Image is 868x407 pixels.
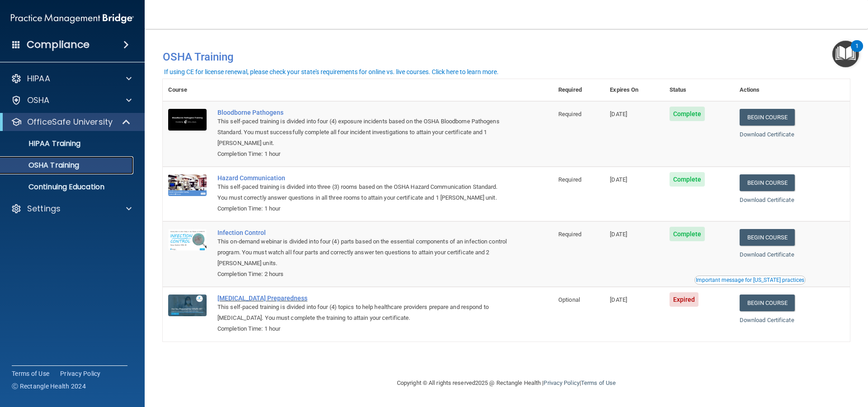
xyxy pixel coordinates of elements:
h4: Compliance [27,38,90,51]
span: Required [558,176,581,183]
a: Begin Course [740,295,795,311]
a: Download Certificate [740,131,794,138]
a: Terms of Use [12,369,49,378]
div: Important message for [US_STATE] practices [696,277,804,283]
span: [DATE] [610,296,627,303]
th: Actions [734,79,850,101]
div: Completion Time: 2 hours [217,269,508,280]
span: [DATE] [610,176,627,183]
span: Required [558,231,581,238]
a: Infection Control [217,229,508,236]
span: Complete [670,227,705,241]
a: [MEDICAL_DATA] Preparedness [217,295,508,302]
span: Expired [670,292,699,307]
a: Begin Course [740,229,795,246]
div: This on-demand webinar is divided into four (4) parts based on the essential components of an inf... [217,236,508,269]
a: Privacy Policy [60,369,101,378]
th: Expires On [604,79,664,101]
div: This self-paced training is divided into four (4) topics to help healthcare providers prepare and... [217,302,508,323]
iframe: Drift Widget Chat Controller [712,343,857,379]
span: Optional [558,296,580,303]
span: [DATE] [610,231,627,238]
p: Settings [27,203,61,214]
p: Continuing Education [6,182,129,192]
a: OSHA [11,95,132,106]
button: If using CE for license renewal, please check your state's requirements for online vs. live cours... [163,67,500,76]
span: Required [558,111,581,117]
span: Complete [670,172,705,187]
p: HIPAA [27,73,50,84]
a: Download Certificate [740,196,794,203]
a: Terms of Use [581,379,616,386]
div: Completion Time: 1 hour [217,203,508,214]
button: Read this if you are a dental practitioner in the state of CA [694,276,806,285]
a: Bloodborne Pathogens [217,109,508,116]
div: Completion Time: 1 hour [217,323,508,334]
div: If using CE for license renewal, please check your state's requirements for online vs. live cours... [164,69,499,75]
p: OSHA Training [6,161,79,170]
h4: OSHA Training [163,51,850,63]
a: Hazard Communication [217,174,508,182]
img: PMB logo [11,9,134,28]
div: Completion Time: 1 hour [217,149,508,159]
div: This self-paced training is divided into three (3) rooms based on the OSHA Hazard Communication S... [217,182,508,203]
a: Settings [11,203,132,214]
a: OfficeSafe University [11,117,131,127]
button: Open Resource Center, 1 new notification [832,41,859,67]
a: Download Certificate [740,317,794,323]
p: OSHA [27,95,50,106]
th: Status [664,79,734,101]
a: HIPAA [11,73,132,84]
span: [DATE] [610,111,627,117]
span: Complete [670,107,705,121]
div: 1 [855,46,859,58]
span: Ⓒ Rectangle Health 2024 [12,382,86,391]
th: Required [553,79,604,101]
p: OfficeSafe University [27,117,113,127]
a: Begin Course [740,174,795,191]
a: Download Certificate [740,251,794,258]
div: Copyright © All rights reserved 2025 @ Rectangle Health | | [341,369,671,398]
p: HIPAA Training [6,139,80,148]
a: Privacy Policy [543,379,579,386]
a: Begin Course [740,109,795,126]
div: This self-paced training is divided into four (4) exposure incidents based on the OSHA Bloodborne... [217,116,508,149]
th: Course [163,79,212,101]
